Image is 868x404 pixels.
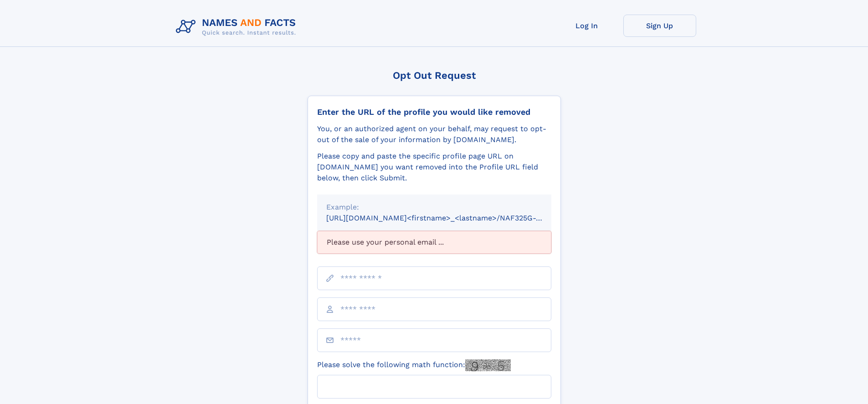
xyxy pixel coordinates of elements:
div: Example: [326,202,542,213]
a: Log In [550,15,623,37]
small: [URL][DOMAIN_NAME]<firstname>_<lastname>/NAF325G-xxxxxxxx [326,214,569,222]
a: Sign Up [623,15,696,37]
label: Please solve the following math function: [317,359,511,371]
div: Please use your personal email ... [317,231,551,254]
div: Enter the URL of the profile you would like removed [317,107,551,117]
div: You, or an authorized agent on your behalf, may request to opt-out of the sale of your informatio... [317,123,551,145]
div: Please copy and paste the specific profile page URL on [DOMAIN_NAME] you want removed into the Pr... [317,151,551,184]
img: Logo Names and Facts [172,15,303,39]
div: Opt Out Request [308,70,561,81]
